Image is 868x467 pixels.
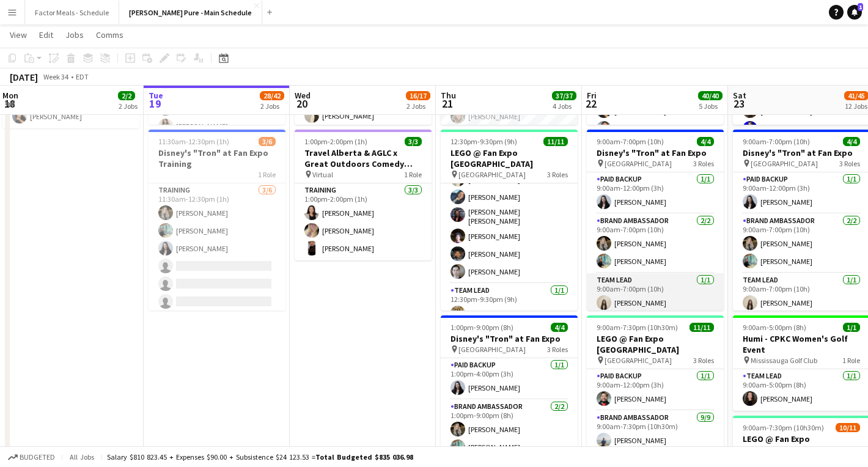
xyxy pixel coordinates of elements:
span: Jobs [65,29,84,40]
span: Fri [587,90,597,101]
span: 37/37 [552,91,576,100]
span: 1 [858,3,863,11]
app-card-role: Paid Backup1/11:00pm-4:00pm (3h)[PERSON_NAME] [441,358,578,400]
span: [GEOGRAPHIC_DATA] [605,356,672,365]
span: 1 Role [404,170,422,179]
span: 3 Roles [839,159,860,168]
span: 19 [147,97,163,111]
app-job-card: 9:00am-7:00pm (10h)4/4Disney's "Tron" at Fan Expo [GEOGRAPHIC_DATA]3 RolesPaid Backup1/19:00am-12... [587,130,724,311]
span: [GEOGRAPHIC_DATA] [458,170,526,179]
span: View [10,29,27,40]
button: [PERSON_NAME] Pure - Main Schedule [119,1,262,24]
span: 1 Role [258,170,276,179]
span: 11/11 [690,323,714,332]
div: 4 Jobs [553,101,576,111]
span: 4/4 [551,323,568,332]
span: 23 [731,97,746,111]
span: 1:00pm-2:00pm (1h) [304,137,367,146]
div: 2 Jobs [260,101,284,111]
span: 16/17 [406,91,430,100]
span: 3 Roles [547,170,568,179]
app-job-card: 11:30am-12:30pm (1h)3/6Disney's "Tron" at Fan Expo Training1 RoleTraining3/611:30am-12:30pm (1h)[... [149,130,285,311]
span: 22 [585,97,597,111]
span: [GEOGRAPHIC_DATA] [751,159,818,168]
span: Tue [149,90,163,101]
app-card-role: Team Lead1/112:30pm-9:30pm (9h)[PERSON_NAME] [441,284,578,325]
span: [GEOGRAPHIC_DATA] [458,345,526,354]
h3: LEGO @ Fan Expo [GEOGRAPHIC_DATA] [441,147,578,169]
span: Virtual [312,170,333,179]
h3: LEGO @ Fan Expo [GEOGRAPHIC_DATA] [587,333,724,355]
span: 18 [1,97,18,111]
h3: Disney's "Tron" at Fan Expo Training [149,147,285,169]
span: 9:00am-7:30pm (10h30m) [597,323,678,332]
span: 4/4 [843,137,860,146]
span: Total Budgeted $835 036.98 [315,452,413,461]
h3: Travel Alberta & AGLC x Great Outdoors Comedy Festival Training [295,147,432,169]
span: 1:00pm-9:00pm (8h) [451,323,513,332]
span: 1 Role [842,356,860,365]
div: [DATE] [10,71,38,83]
span: Wed [295,90,311,101]
span: 3/3 [405,137,422,146]
div: Salary $810 823.45 + Expenses $90.00 + Subsistence $24 123.53 = [107,452,413,461]
span: 10/11 [836,423,860,432]
div: 2 Jobs [406,101,430,111]
span: Edit [39,29,53,40]
span: 21 [439,97,456,111]
app-card-role: Training3/31:00pm-2:00pm (1h)[PERSON_NAME][PERSON_NAME][PERSON_NAME] [295,183,432,260]
div: 5 Jobs [699,101,722,111]
span: 40/40 [698,91,723,100]
h3: Disney's "Tron" at Fan Expo [587,147,724,158]
app-card-role: [PERSON_NAME][PERSON_NAME][PERSON_NAME][PERSON_NAME][PERSON_NAME][PERSON_NAME] [PERSON_NAME][PERS... [441,97,578,284]
span: Sat [733,90,746,101]
div: EDT [76,72,89,81]
span: 4/4 [697,137,714,146]
span: 3 Roles [547,345,568,354]
span: 11/11 [543,137,568,146]
span: Budgeted [20,453,55,461]
span: Mississauga Golf Club [751,356,817,365]
a: View [5,27,32,43]
span: 9:00am-5:00pm (8h) [743,323,806,332]
app-card-role: Brand Ambassador2/29:00am-7:00pm (10h)[PERSON_NAME][PERSON_NAME] [587,214,724,273]
span: 20 [293,97,311,111]
span: 9:00am-7:00pm (10h) [743,137,810,146]
span: 9:00am-7:30pm (10h30m) [743,423,824,432]
span: 28/42 [260,91,284,100]
app-card-role: Paid Backup1/19:00am-12:00pm (3h)[PERSON_NAME] [587,369,724,411]
span: 2/2 [118,91,135,100]
a: Edit [34,27,58,43]
app-card-role: Training3/611:30am-12:30pm (1h)[PERSON_NAME][PERSON_NAME][PERSON_NAME] [149,183,285,314]
app-card-role: Paid Backup1/19:00am-12:00pm (3h)[PERSON_NAME] [587,172,724,214]
span: Thu [441,90,456,101]
a: Comms [91,27,128,43]
span: 1/1 [843,323,860,332]
h3: Disney's "Tron" at Fan Expo [441,333,578,344]
span: 11:30am-12:30pm (1h) [158,137,229,146]
div: 12 Jobs [845,101,868,111]
span: Mon [2,90,18,101]
app-job-card: 1:00pm-2:00pm (1h)3/3Travel Alberta & AGLC x Great Outdoors Comedy Festival Training Virtual1 Rol... [295,130,432,260]
app-card-role: Team Lead1/19:00am-7:00pm (10h)[PERSON_NAME] [587,273,724,315]
button: Budgeted [6,450,57,464]
a: 1 [847,5,862,20]
span: [GEOGRAPHIC_DATA] [605,159,672,168]
span: Comms [96,29,123,40]
button: Factor Meals - Schedule [25,1,119,24]
span: 3 Roles [693,159,714,168]
app-job-card: 12:30pm-9:30pm (9h)11/11LEGO @ Fan Expo [GEOGRAPHIC_DATA] [GEOGRAPHIC_DATA]3 Roles[PERSON_NAME][P... [441,130,578,311]
span: 3 Roles [693,356,714,365]
span: Week 34 [40,72,71,81]
span: 3/6 [259,137,276,146]
span: 12:30pm-9:30pm (9h) [451,137,517,146]
app-card-role: Brand Ambassador2/21:00pm-9:00pm (8h)[PERSON_NAME][PERSON_NAME] [441,400,578,459]
span: All jobs [67,452,97,461]
span: 9:00am-7:00pm (10h) [597,137,664,146]
a: Jobs [61,27,89,43]
div: 2 Jobs [119,101,138,111]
